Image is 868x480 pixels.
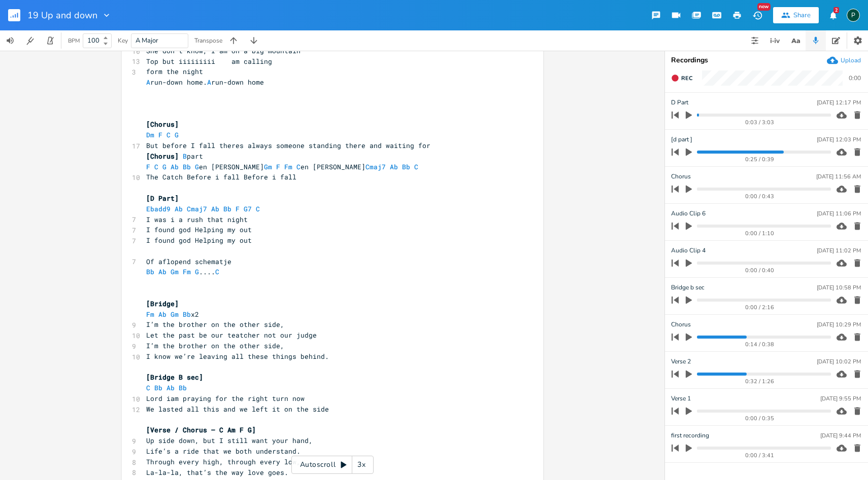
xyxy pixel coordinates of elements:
[187,204,207,213] span: Cmaj7
[146,204,171,213] span: Ebadd9
[146,215,248,224] span: I was i a rush that night
[817,100,861,105] div: [DATE] 12:17 PM
[689,157,831,162] div: 0:25 / 0:39
[146,152,203,161] span: part
[146,341,284,350] span: I’m the brother on the other side,
[154,383,162,392] span: Bb
[171,310,179,319] span: Gm
[146,152,179,161] span: [Chorus]
[183,267,191,276] span: Fm
[365,162,386,171] span: Cmaj7
[244,204,252,213] span: G7
[671,283,705,292] span: Bridge b sec
[681,75,692,82] span: Rec
[352,456,371,474] div: 3x
[223,204,231,213] span: Bb
[146,57,272,66] span: Top but iiiiiiiii am calling
[671,57,862,64] div: Recordings
[849,75,861,81] div: 0:00
[146,425,256,434] span: [Verse / Chorus – C Am F G]
[146,236,252,245] span: I found god Helping my out
[390,162,398,171] span: Ab
[146,447,301,456] span: Life’s a ride that we both understand.
[166,383,175,392] span: Ab
[158,130,162,139] span: F
[291,456,374,474] div: Autoscroll
[175,204,183,213] span: Ab
[256,204,260,213] span: C
[671,172,691,181] span: Chorus
[146,162,426,171] span: en [PERSON_NAME] en [PERSON_NAME]
[146,320,284,329] span: I’m the brother on the other side,
[402,162,410,171] span: Bb
[689,231,831,236] div: 0:00 / 1:10
[817,211,861,216] div: [DATE] 11:06 PM
[146,172,296,181] span: The Catch Before i fall Before i fall
[284,162,292,171] span: Fm
[689,342,831,347] div: 0:14 / 0:38
[146,310,154,319] span: Fm
[817,248,861,253] div: [DATE] 11:02 PM
[179,383,187,392] span: Bb
[757,3,771,11] div: New
[671,135,692,144] span: [d part ]
[136,36,158,45] span: A Major
[146,120,179,129] span: [Chorus]
[146,130,154,139] span: Dm
[195,162,199,171] span: G
[841,56,861,64] div: Upload
[146,78,150,87] span: A
[175,130,179,139] span: G
[146,299,179,308] span: [Bridge]
[171,267,179,276] span: Gm
[146,257,231,266] span: Of aflopend schematje
[793,11,811,20] div: Share
[146,468,288,477] span: La-la-la, that’s the way love goes.
[816,174,861,179] div: [DATE] 11:56 AM
[194,38,222,44] div: Transpose
[689,120,831,125] div: 0:03 / 3:03
[689,194,831,199] div: 0:00 / 0:43
[146,394,305,403] span: Lord iam praying for the right turn now
[211,204,219,213] span: Ab
[146,78,264,87] span: run-down home. run-down home
[773,7,819,23] button: Share
[820,396,861,401] div: [DATE] 9:55 PM
[162,162,166,171] span: G
[296,162,301,171] span: C
[146,457,301,466] span: Through every high, through every low,
[68,38,80,44] div: BPM
[847,4,860,27] button: P
[183,152,187,161] span: B
[689,416,831,421] div: 0:00 / 0:35
[146,162,150,171] span: F
[817,359,861,364] div: [DATE] 10:02 PM
[689,453,831,458] div: 0:00 / 3:41
[689,268,831,273] div: 0:00 / 0:40
[671,357,691,366] span: Verse 2
[414,162,418,171] span: C
[823,6,843,24] button: 2
[171,162,179,171] span: Ab
[146,352,329,361] span: I know we’re leaving all these things behind.
[817,137,861,142] div: [DATE] 12:03 PM
[747,6,767,24] button: New
[146,267,154,276] span: Bb
[689,379,831,384] div: 0:32 / 1:26
[146,225,252,234] span: I found god Helping my out
[215,267,219,276] span: C
[827,55,861,66] button: Upload
[689,305,831,310] div: 0:00 / 2:16
[146,383,150,392] span: C
[671,246,706,255] span: Audio Clip 4
[847,9,860,22] div: Piepo
[146,141,430,150] span: But before I fall theres always someone standing there and waiting for
[183,162,191,171] span: Bb
[146,310,199,319] span: x2
[158,310,166,319] span: Ab
[154,162,158,171] span: C
[833,7,839,13] div: 2
[671,320,691,329] span: Chorus
[817,285,861,290] div: [DATE] 10:58 PM
[158,267,166,276] span: Ab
